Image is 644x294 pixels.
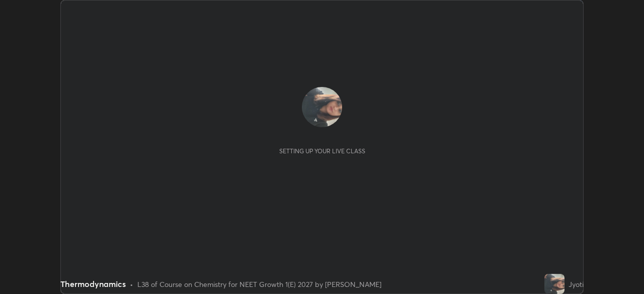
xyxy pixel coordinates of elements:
[544,274,565,294] img: 272e3ecd82774a4d90b7c5f23819acce.jpg
[279,147,365,155] div: Setting up your live class
[130,279,133,289] div: •
[60,278,126,290] div: Thermodynamics
[137,279,381,289] div: L38 of Course on Chemistry for NEET Growth 1(E) 2027 by [PERSON_NAME]
[302,87,342,127] img: 272e3ecd82774a4d90b7c5f23819acce.jpg
[569,279,584,289] div: Jyoti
